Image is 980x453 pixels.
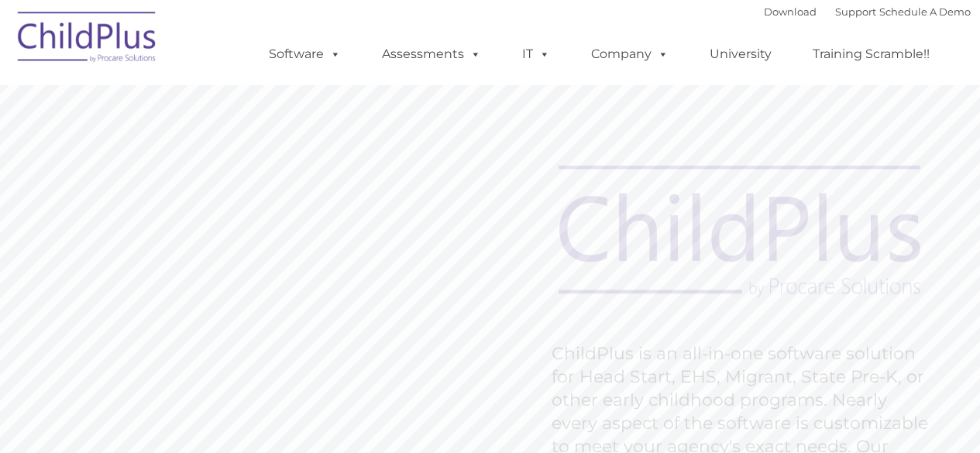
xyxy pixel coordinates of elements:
[576,39,684,70] a: Company
[694,39,787,70] a: University
[10,1,165,78] img: ChildPlus by Procare Solutions
[253,39,356,70] a: Software
[797,39,945,70] a: Training Scramble!!
[507,39,566,70] a: IT
[764,5,971,18] font: |
[366,39,497,70] a: Assessments
[835,5,876,18] a: Support
[879,5,971,18] a: Schedule A Demo
[764,5,817,18] a: Download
